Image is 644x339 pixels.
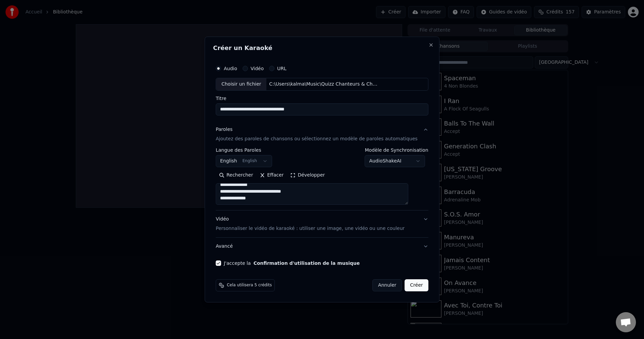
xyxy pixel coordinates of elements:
label: Vidéo [251,66,264,71]
button: Avancé [216,238,428,255]
button: Développer [287,170,328,181]
div: Choisir un fichier [216,78,266,90]
div: C:\Users\kalma\Music\Quizz Chanteurs & Chanteuses En Anglais\Z - Various\[PERSON_NAME] Project - ... [267,81,381,88]
label: Audio [224,66,237,71]
label: URL [277,66,286,71]
button: Effacer [256,170,287,181]
button: Rechercher [216,170,256,181]
label: Titre [216,96,428,101]
div: Vidéo [216,216,405,232]
label: Modèle de Synchronisation [365,148,428,152]
div: ParolesAjoutez des paroles de chansons ou sélectionnez un modèle de paroles automatiques [216,148,428,210]
p: Personnaliser le vidéo de karaoké : utiliser une image, une vidéo ou une couleur [216,225,405,232]
label: J'accepte la [224,261,360,265]
button: Annuler [372,279,402,291]
p: Ajoutez des paroles de chansons ou sélectionnez un modèle de paroles automatiques [216,136,418,142]
h2: Créer un Karaoké [213,45,431,51]
div: Paroles [216,126,232,133]
button: Créer [405,279,428,291]
button: J'accepte la [254,261,360,265]
span: Cela utilisera 5 crédits [227,283,272,288]
label: Langue des Paroles [216,148,272,152]
button: ParolesAjoutez des paroles de chansons ou sélectionnez un modèle de paroles automatiques [216,121,428,148]
button: VidéoPersonnaliser le vidéo de karaoké : utiliser une image, une vidéo ou une couleur [216,210,428,237]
